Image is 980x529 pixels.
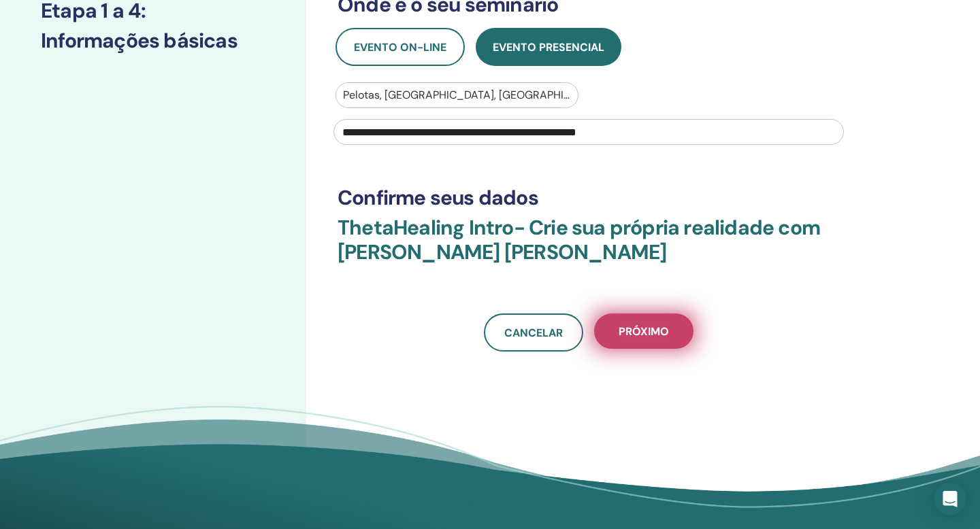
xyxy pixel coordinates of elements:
a: Cancelar [484,313,583,352]
font: Informações básicas [41,27,238,54]
font: Confirme seus dados [338,184,538,211]
font: [PERSON_NAME] [PERSON_NAME] [338,239,666,265]
font: Evento on-line [354,40,446,54]
font: Cancelar [504,326,563,340]
div: Abra o Intercom Messenger [934,483,966,515]
font: Evento presencial [493,40,604,54]
button: Próximo [594,313,693,349]
button: Evento on-line [336,28,465,66]
font: com [778,214,820,241]
button: Evento presencial [476,28,621,66]
font: Próximo [619,324,669,339]
font: ThetaHealing Intro- Crie sua própria realidade [338,214,774,241]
